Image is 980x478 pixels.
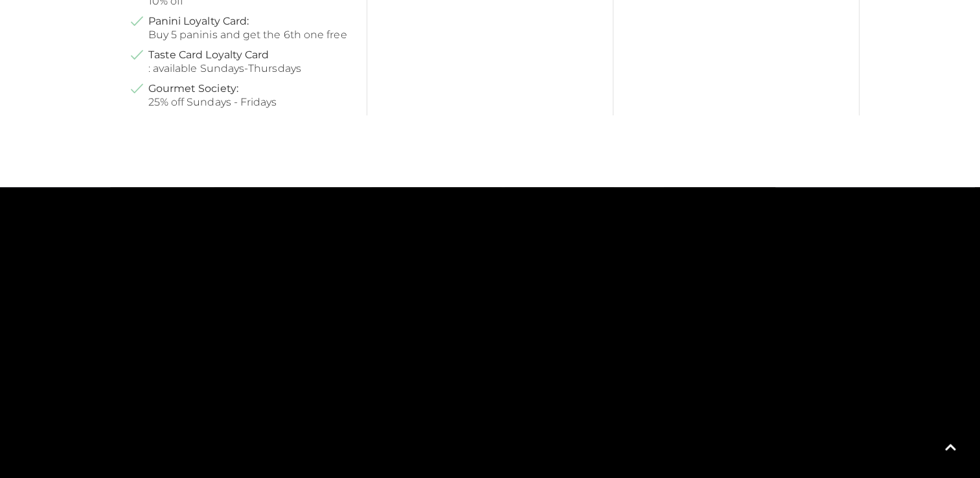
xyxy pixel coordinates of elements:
[148,48,269,62] strong: Taste Card Loyalty Card
[148,14,249,28] strong: Panini Loyalty Card:
[131,48,357,75] li: : available Sundays-Thursdays
[131,82,357,109] li: 25% off Sundays - Fridays
[148,82,238,95] strong: Gourmet Society:
[131,14,357,41] li: Buy 5 paninis and get the 6th one free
